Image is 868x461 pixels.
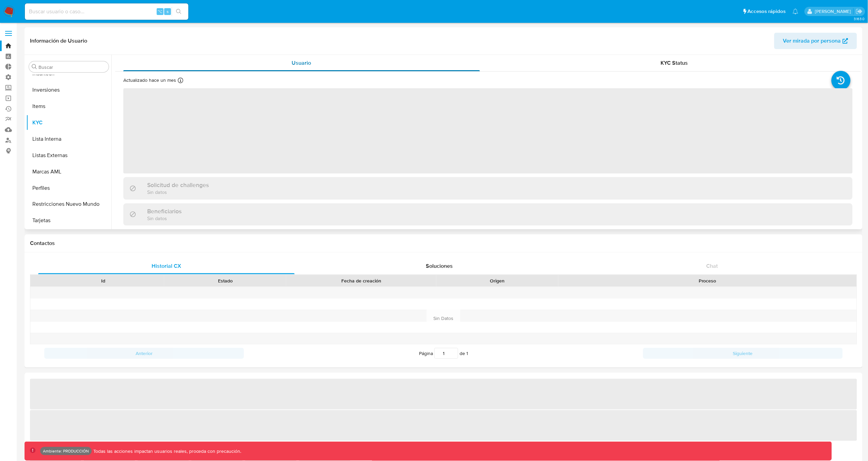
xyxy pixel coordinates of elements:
[643,348,843,359] button: Siguiente
[707,262,718,270] span: Chat
[292,59,311,67] span: Usuario
[147,181,209,189] h3: Solicitud de challenges
[43,450,89,452] p: Ambiente: PRODUCCIÓN
[38,64,106,70] input: Buscar
[169,277,281,284] div: Estado
[783,33,841,49] span: Ver mirada por persona
[793,9,799,14] a: Notificaciones
[26,114,111,131] button: KYC
[26,164,111,180] button: Marcas AML
[123,203,853,226] div: BeneficiariosSin datos
[147,189,209,195] p: Sin datos
[26,131,111,147] button: Lista Interna
[25,7,188,16] input: Buscar usuario o caso...
[30,240,857,247] h1: Contactos
[26,147,111,164] button: Listas Externas
[47,277,159,284] div: Id
[32,64,37,70] button: Buscar
[426,262,453,270] span: Soluciones
[172,7,186,16] button: search-icon
[30,37,87,44] h1: Información de Usuario
[291,277,432,284] div: Fecha de creación
[147,215,182,221] p: Sin datos
[815,8,853,15] p: yamil.zavala@mercadolibre.com
[152,262,181,270] span: Historial CX
[661,59,688,67] span: KYC Status
[26,98,111,114] button: Items
[44,348,244,359] button: Anterior
[26,180,111,196] button: Perfiles
[123,177,853,199] div: Solicitud de challengesSin datos
[748,8,786,15] span: Accesos rápidos
[157,8,162,15] span: ⌥
[30,379,857,410] span: ‌
[563,277,852,284] div: Proceso
[26,196,111,213] button: Restricciones Nuevo Mundo
[856,8,863,15] a: Salir
[774,33,857,49] button: Ver mirada por persona
[147,208,182,215] h3: Beneficiarios
[30,410,857,441] span: ‌
[26,213,111,229] button: Tarjetas
[419,348,468,359] span: Página de
[466,350,468,357] span: 1
[167,8,169,15] span: s
[123,88,853,173] span: ‌
[441,277,554,284] div: Origen
[92,448,242,455] p: Todas las acciones impactan usuarios reales, proceda con precaución.
[26,82,111,98] button: Inversiones
[123,77,176,83] p: Actualizado hace un mes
